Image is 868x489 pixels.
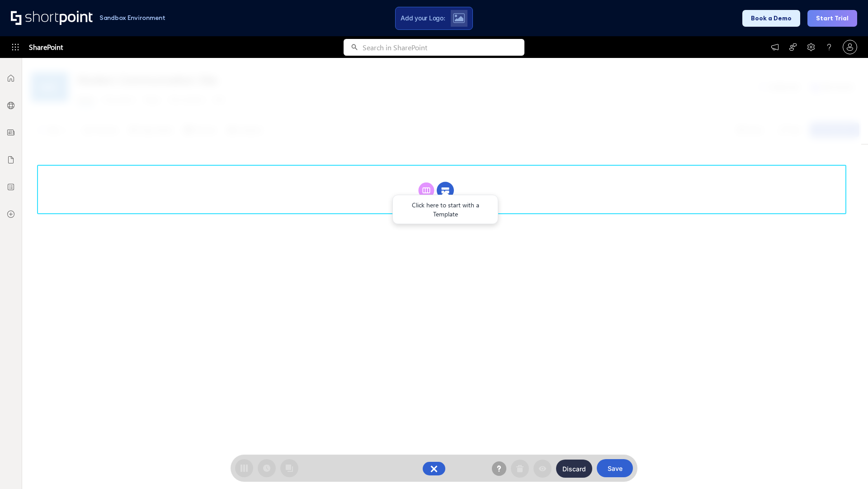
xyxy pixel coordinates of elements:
[99,15,165,20] h1: Sandbox Environment
[556,460,592,478] button: Discard
[29,36,63,58] span: SharePoint
[597,459,633,477] button: Save
[823,446,868,489] iframe: Chat Widget
[363,39,524,56] input: Search in SharePoint
[742,10,800,27] button: Book a Demo
[401,14,445,22] span: Add your Logo:
[807,10,857,27] button: Start Trial
[453,13,465,23] img: Upload logo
